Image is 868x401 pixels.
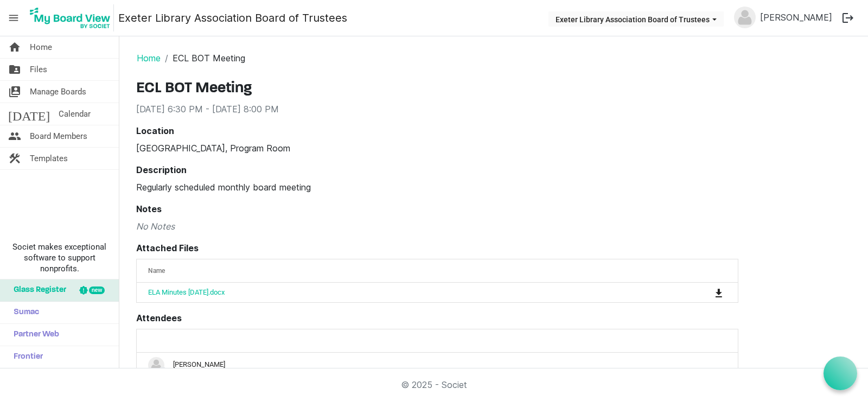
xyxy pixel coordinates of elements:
[8,59,21,80] span: folder_shared
[136,124,174,137] label: Location
[136,103,738,116] div: [DATE] 6:30 PM - [DATE] 8:00 PM
[136,80,738,98] h3: ECL BOT Meeting
[837,7,859,29] button: logout
[27,4,114,31] img: My Board View Logo
[670,283,738,302] td: is Command column column header
[137,283,670,302] td: ELA Minutes August 25.docx is template cell column header Name
[136,142,738,155] div: [GEOGRAPHIC_DATA], Program Room
[137,53,161,63] a: Home
[148,357,164,373] img: no-profile-picture.svg
[401,379,467,390] a: © 2025 - Societ
[5,241,114,274] span: Societ makes exceptional software to support nonprofits.
[8,103,50,125] span: [DATE]
[136,220,738,233] div: No Notes
[8,324,59,346] span: Partner Web
[136,181,738,194] p: Regularly scheduled monthly board meeting
[30,59,47,80] span: Files
[137,353,738,378] td: ?Brian Ackerman is template cell column header
[8,346,43,368] span: Frontier
[734,7,756,28] img: no-profile-picture.svg
[8,148,21,169] span: construction
[27,4,118,31] a: My Board View Logo
[30,125,87,147] span: Board Members
[756,7,837,28] a: [PERSON_NAME]
[59,103,91,125] span: Calendar
[8,279,66,301] span: Glass Register
[136,241,199,254] label: Attached Files
[8,125,21,147] span: people
[30,81,86,103] span: Manage Boards
[161,52,245,65] li: ECL BOT Meeting
[136,202,162,215] label: Notes
[711,285,726,300] button: Download
[118,7,347,29] a: Exeter Library Association Board of Trustees
[158,367,167,376] span: ?
[136,311,182,324] label: Attendees
[30,36,52,58] span: Home
[3,8,24,28] span: menu
[148,357,726,373] div: [PERSON_NAME]
[8,302,39,323] span: Sumac
[8,36,21,58] span: home
[30,148,68,169] span: Templates
[148,267,165,275] span: Name
[148,288,225,296] a: ELA Minutes [DATE].docx
[548,11,724,27] button: Exeter Library Association Board of Trustees dropdownbutton
[8,81,21,103] span: switch_account
[89,287,105,294] div: new
[136,163,187,176] label: Description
